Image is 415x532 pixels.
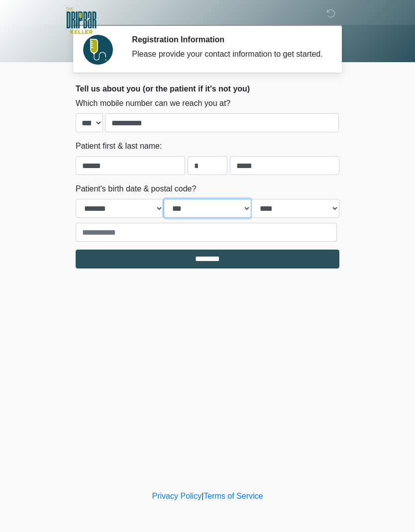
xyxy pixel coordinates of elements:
[76,97,230,109] label: Which mobile number can we reach you at?
[152,492,202,500] a: Privacy Policy
[202,492,204,500] a: |
[204,492,263,500] a: Terms of Service
[76,140,162,152] label: Patient first & last name:
[132,48,324,60] div: Please provide your contact information to get started.
[83,35,113,65] img: Agent Avatar
[76,84,339,93] h2: Tell us about you (or the patient if it's not you)
[76,183,196,195] label: Patient's birth date & postal code?
[66,7,97,34] img: The DRIPBaR - Keller Logo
